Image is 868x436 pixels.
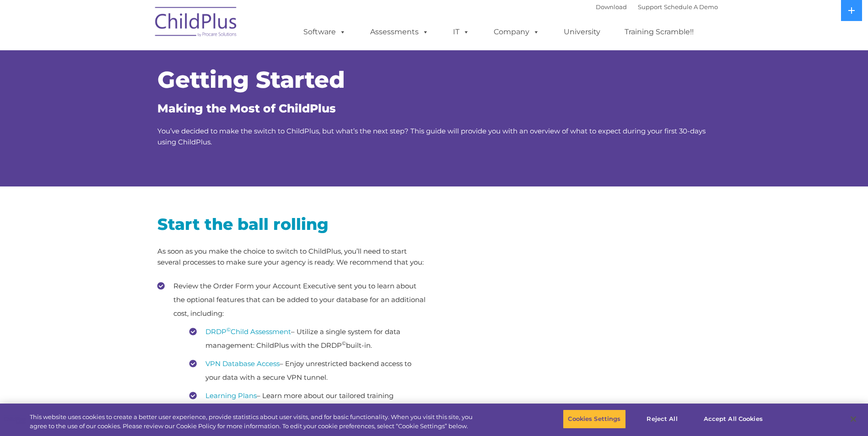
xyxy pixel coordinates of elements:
[157,101,336,115] span: Making the Most of ChildPlus
[157,127,706,146] span: You’ve decided to make the switch to ChildPlus, but what’s the next step? This guide will provide...
[205,327,291,336] a: DRDP©Child Assessment
[157,214,427,234] h2: Start the ball rolling
[226,326,231,333] sup: ©
[596,3,718,11] font: |
[30,413,477,431] div: This website uses cookies to create a better user experience, provide statistics about user visit...
[157,66,345,94] span: Getting Started
[638,3,662,11] a: Support
[157,246,427,268] p: As soon as you make the choice to switch to ChildPlus, you’ll need to start several processes to ...
[563,409,625,429] button: Cookies Settings
[555,23,609,41] a: University
[664,3,718,11] a: Schedule A Demo
[634,409,691,429] button: Reject All
[843,409,863,429] button: Close
[342,340,346,346] sup: ©
[189,357,427,384] li: – Enjoy unrestricted backend access to your data with a secure VPN tunnel.
[615,23,703,41] a: Training Scramble!!
[205,391,257,400] a: Learning Plans
[151,0,242,46] img: ChildPlus by Procare Solutions
[294,23,355,41] a: Software
[699,409,768,429] button: Accept All Cookies
[444,23,479,41] a: IT
[596,3,627,11] a: Download
[361,23,438,41] a: Assessments
[189,325,427,352] li: – Utilize a single system for data management: ChildPlus with the DRDP built-in.
[205,359,280,368] a: VPN Database Access
[485,23,549,41] a: Company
